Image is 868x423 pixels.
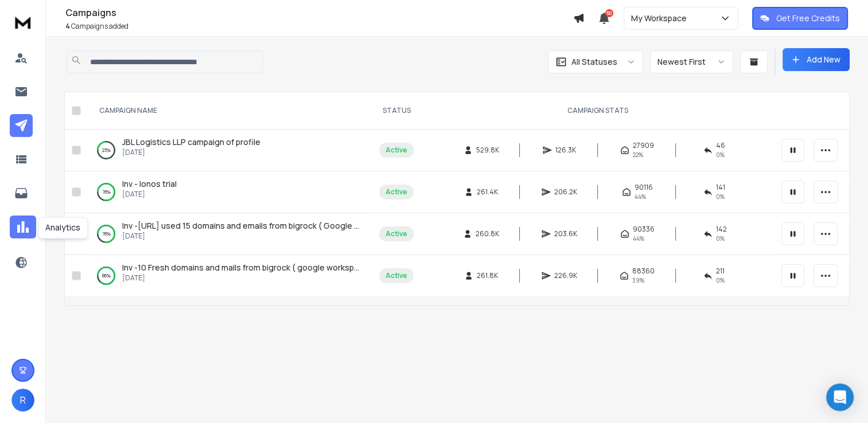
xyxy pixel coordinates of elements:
[716,141,725,150] span: 46
[632,276,644,285] span: 39 %
[554,229,577,238] span: 203.6K
[716,234,725,243] span: 0 %
[102,228,111,240] p: 78 %
[633,141,654,150] span: 27909
[85,171,372,213] td: 78%Inv - Ionos trial[DATE]
[11,11,34,33] img: logo
[605,9,613,17] span: 50
[650,50,733,73] button: Newest First
[65,22,573,31] p: Campaigns added
[122,178,177,190] a: Inv - Ionos trial
[122,220,361,232] a: Inv -[URL] used 15 domains and emails from bigrock ( Google workspace )
[716,183,725,192] span: 141
[11,389,34,412] button: R
[571,56,617,68] p: All Statuses
[421,92,774,130] th: CAMPAIGN STATS
[631,13,691,24] p: My Workspace
[85,130,372,171] td: 23%JBL Logistics LLP campaign of profile[DATE]
[85,92,372,130] th: CAMPAIGN NAME
[554,187,577,197] span: 206.2K
[122,178,177,189] span: Inv - Ionos trial
[122,232,361,241] p: [DATE]
[122,220,401,231] span: Inv -[URL] used 15 domains and emails from bigrock ( Google workspace )
[776,13,840,24] p: Get Free Credits
[752,7,848,30] button: Get Free Credits
[633,150,643,159] span: 22 %
[716,150,725,159] span: 0 %
[632,267,655,276] span: 88360
[635,183,653,192] span: 90116
[38,217,88,238] div: Analytics
[372,92,421,130] th: STATUS
[65,6,573,19] h1: Campaigns
[635,192,646,201] span: 44 %
[716,192,725,201] span: 0 %
[122,136,260,148] a: JBL Logistics LLP campaign of profile
[386,187,407,197] div: Active
[826,383,854,411] div: Open Intercom Messenger
[633,225,655,234] span: 90336
[386,271,407,280] div: Active
[122,148,260,157] p: [DATE]
[386,229,407,238] div: Active
[65,21,70,31] span: 4
[555,146,576,155] span: 126.3K
[477,271,498,280] span: 261.8K
[122,190,177,199] p: [DATE]
[102,186,111,198] p: 78 %
[102,270,111,281] p: 86 %
[85,255,372,297] td: 86%Inv -10 Fresh domains and mails from bigrock ( google workspace )[DATE]
[783,48,850,71] button: Add New
[102,144,111,156] p: 23 %
[85,213,372,255] td: 78%Inv -[URL] used 15 domains and emails from bigrock ( Google workspace )[DATE]
[122,136,260,147] span: JBL Logistics LLP campaign of profile
[716,267,725,276] span: 211
[716,276,725,285] span: 0 %
[477,187,498,197] span: 261.4K
[122,262,361,273] a: Inv -10 Fresh domains and mails from bigrock ( google workspace )
[716,225,727,234] span: 142
[476,229,499,238] span: 260.8K
[386,146,407,155] div: Active
[476,146,499,155] span: 529.8K
[122,273,361,283] p: [DATE]
[633,234,644,243] span: 44 %
[554,271,577,280] span: 226.9K
[122,262,373,273] span: Inv -10 Fresh domains and mails from bigrock ( google workspace )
